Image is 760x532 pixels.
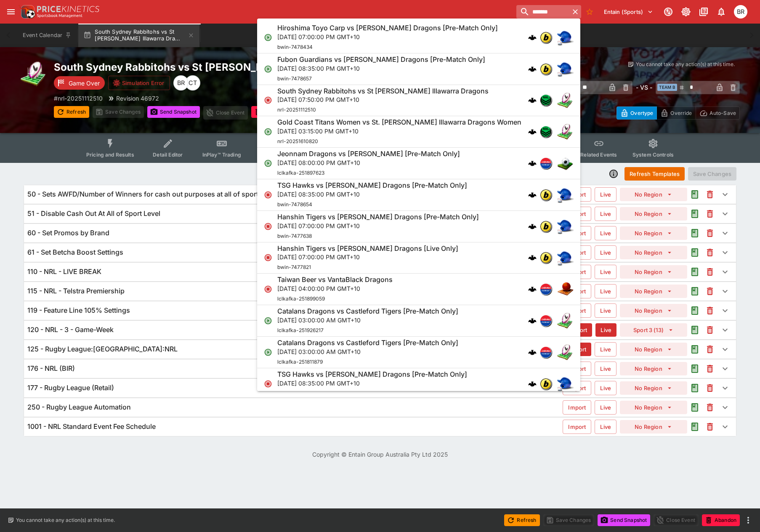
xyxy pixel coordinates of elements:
[696,106,740,120] button: Auto-Save
[557,249,574,266] img: baseball.png
[540,221,552,232] div: bwin
[27,190,275,199] h6: 50 - Sets AWFD/Number of Winners for cash out purposes at all of sport level
[595,265,617,279] button: Live
[54,94,103,103] p: Copy To Clipboard
[27,267,101,276] h6: 110 - NRL - LIVE BREAK
[277,32,498,41] p: [DATE] 07:00:00 PM GMT+10
[16,516,115,524] p: You cannot take any action(s) at this time.
[277,138,318,144] span: nrl-20251610820
[528,96,537,104] div: cerberus
[687,245,702,260] button: Audit the Template Change History
[264,222,272,231] svg: Closed
[202,152,241,158] span: InPlay™ Trading
[714,4,729,19] button: Notifications
[251,107,289,116] span: Mark an event as closed and abandoned.
[743,515,753,525] button: more
[264,65,272,73] svg: Open
[54,61,397,74] h2: Copy To Clipboard
[540,347,551,358] img: lclkafka.png
[734,5,747,19] div: Ben Raymond
[528,253,537,262] img: logo-cerberus.svg
[670,109,692,117] p: Override
[528,348,537,356] img: logo-cerberus.svg
[108,76,170,90] button: Simulation Error
[264,348,272,356] svg: Open
[277,158,460,167] p: [DATE] 08:00:00 PM GMT+10
[702,245,717,260] button: This will delete the selected template. You will still need to Save Template changes to commit th...
[620,265,687,279] button: No Region
[251,106,289,118] button: Abandon
[264,317,272,325] svg: Open
[540,126,551,137] img: nrl.png
[620,226,687,240] button: No Region
[557,312,574,329] img: rugby_league.png
[702,226,717,241] button: This will delete the selected template. You will still need to Save Template changes to commit th...
[277,55,485,64] h6: Fubon Guardians vs [PERSON_NAME] Dragons [Pre-Match Only]
[557,123,574,140] img: rugby_league.png
[528,317,537,325] img: logo-cerberus.svg
[624,167,685,181] button: Refresh Templates
[696,4,711,19] button: Documentation
[277,295,325,302] span: lclkafka-251899059
[264,253,272,262] svg: Closed
[277,64,485,73] p: [DATE] 08:35:00 PM GMT+10
[540,252,552,263] div: bwin
[277,264,311,270] span: bwin-7477821
[702,206,717,221] button: This will delete the selected template. You will still need to Save Template changes to commit th...
[37,6,99,12] img: PriceKinetics
[540,94,552,106] div: nrl
[185,75,200,90] div: Cameron Tarver
[595,381,617,395] button: Live
[277,106,316,113] span: nrl-20251112510
[277,316,458,325] p: [DATE] 03:00:00 AM GMT+10
[540,158,551,169] img: lclkafka.png
[516,5,569,19] input: search
[277,221,479,230] p: [DATE] 07:00:00 PM GMT+10
[78,24,199,47] button: South Sydney Rabbitohs vs St [PERSON_NAME] Illawarra Dra...
[528,96,537,104] img: logo-cerberus.svg
[595,245,617,260] button: Live
[731,3,750,21] button: Ben Raymond
[557,92,574,109] img: rugby_league.png
[277,213,479,221] h6: Hanshin Tigers vs [PERSON_NAME] Dragons [Pre-Match Only]
[528,222,537,231] img: logo-cerberus.svg
[528,222,537,231] div: cerberus
[595,323,617,337] button: Live
[620,207,687,221] button: No Region
[27,287,125,295] h6: 115 - NRL - Telstra Premiership
[528,317,537,325] div: cerberus
[19,3,35,20] img: PriceKinetics Logo
[540,378,551,389] img: bwin.png
[37,14,82,18] img: Sportsbook Management
[620,343,687,356] button: No Region
[687,303,702,318] button: Audit the Template Change History
[620,381,687,395] button: No Region
[702,400,717,415] button: This will delete the selected template. You will still need to Save Template changes to commit th...
[173,75,189,90] div: Ben Raymond
[27,364,75,373] h6: 176 - NRL (BIR)
[277,190,467,199] p: [DATE] 08:35:00 PM GMT+10
[528,380,537,388] div: cerberus
[620,246,687,259] button: No Region
[656,106,696,120] button: Override
[557,375,574,392] img: baseball.png
[277,87,489,96] h6: South Sydney Rabbitohs vs St [PERSON_NAME] Illawarra Dragons
[702,419,717,434] button: This will delete the selected template. You will still need to Save Template changes to commit th...
[277,181,467,190] h6: TSG Hawks vs [PERSON_NAME] Dragons [Pre-Match Only]
[528,65,537,73] div: cerberus
[277,327,324,333] span: lclkafka-251926217
[636,83,652,92] h6: - VS -
[595,226,617,240] button: Live
[264,159,272,168] svg: Open
[277,244,458,253] h6: Hanshin Tigers vs [PERSON_NAME] Dragons [Live Only]
[557,281,574,298] img: basketball.png
[687,361,702,376] button: Audit the Template Change History
[540,378,552,390] div: bwin
[687,419,702,434] button: Audit the Template Change History
[277,233,312,239] span: bwin-7477638
[632,152,674,158] span: System Controls
[540,221,551,232] img: bwin.png
[528,159,537,168] img: logo-cerberus.svg
[595,400,617,415] button: Live
[687,380,702,396] button: Audit the Template Change History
